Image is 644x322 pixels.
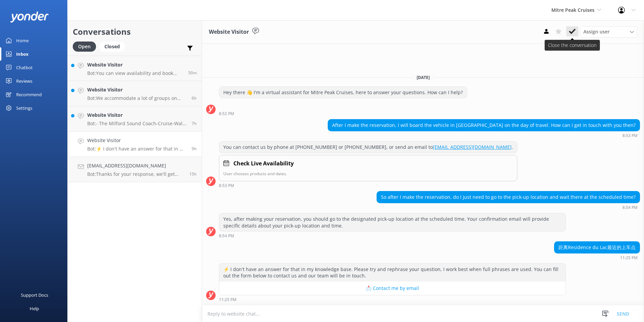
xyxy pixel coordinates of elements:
div: Sep 04 2025 08:53pm (UTC +12:00) Pacific/Auckland [219,183,517,188]
div: Assign User [580,26,637,37]
div: Hey there 👋 I'm a virtual assistant for Mitre Peak Cruises, here to answer your questions. How ca... [219,87,467,98]
div: Yes, after making your reservation, you should go to the designated pick-up location at the sched... [219,213,566,231]
span: [DATE] [413,75,434,80]
span: Sep 04 2025 11:25pm (UTC +12:00) Pacific/Auckland [192,146,197,152]
a: Open [73,43,99,50]
div: So after I make the reservation, do I just need to go to the pick-up location and wait there at t... [377,191,640,203]
a: [EMAIL_ADDRESS][DOMAIN_NAME] [433,144,512,150]
div: After I make the reservation, I will board the vehicle in [GEOGRAPHIC_DATA] on the day of travel.... [328,119,640,131]
span: Sep 05 2025 02:52am (UTC +12:00) Pacific/Auckland [192,95,197,101]
button: 📩 Contact me by email [219,281,566,295]
div: ⚡ I don't have an answer for that in my knowledge base. Please try and rephrase your question, I ... [219,264,566,281]
div: Inbox [16,47,29,61]
a: Website VisitorBot:⚡ I don't have an answer for that in my knowledge base. Please try and rephras... [68,132,202,157]
strong: 8:53 PM [622,134,638,138]
strong: 8:54 PM [219,234,234,238]
div: Sep 04 2025 08:53pm (UTC +12:00) Pacific/Auckland [328,133,640,138]
h2: Conversations [73,25,197,38]
span: Sep 05 2025 08:09am (UTC +12:00) Pacific/Auckland [188,70,197,76]
strong: 8:52 PM [219,112,234,116]
div: Recommend [16,88,42,101]
div: Sep 04 2025 08:54pm (UTC +12:00) Pacific/Auckland [219,233,566,238]
div: Sep 04 2025 08:52pm (UTC +12:00) Pacific/Auckland [219,111,467,116]
div: Sep 04 2025 11:25pm (UTC +12:00) Pacific/Auckland [554,255,640,260]
strong: 8:54 PM [622,206,638,210]
div: Settings [16,101,32,115]
h4: Website Visitor [87,86,187,93]
p: Bot: You can view availability and book online at [URL][DOMAIN_NAME]. [87,70,183,76]
h4: Check Live Availability [233,159,294,168]
div: Chatbot [16,61,33,74]
div: Open [73,42,96,52]
div: Reviews [16,74,32,88]
div: Sep 04 2025 08:54pm (UTC +12:00) Pacific/Auckland [377,205,640,210]
div: You can contact us by phone at [PHONE_NUMBER] or [PHONE_NUMBER], or send an email to . [219,141,517,153]
h4: Website Visitor [87,61,183,69]
a: Closed [99,43,128,50]
div: Help [30,302,39,315]
span: Assign user [583,28,610,35]
div: Support Docs [21,288,48,302]
div: Home [16,34,29,47]
h4: Website Visitor [87,137,187,144]
a: Website VisitorBot:We accommodate a lot of groups on cruises and packaged experiences and may be ... [68,81,202,106]
h4: [EMAIL_ADDRESS][DOMAIN_NAME] [87,162,184,169]
p: Bot: - The Milford Sound Coach-Cruise-Walk from [GEOGRAPHIC_DATA] includes a scenic drive with si... [87,120,187,127]
div: Sep 04 2025 11:25pm (UTC +12:00) Pacific/Auckland [219,297,566,302]
strong: 11:25 PM [219,298,236,302]
a: [EMAIL_ADDRESS][DOMAIN_NAME]Bot:Thanks for your response, we'll get back to you as soon as we can... [68,157,202,182]
a: Website VisitorBot:- The Milford Sound Coach-Cruise-Walk from [GEOGRAPHIC_DATA] includes a scenic... [68,106,202,132]
a: Website VisitorBot:You can view availability and book online at [URL][DOMAIN_NAME].50m [68,56,202,81]
h4: Website Visitor [87,111,187,119]
h3: Website Visitor [209,28,249,36]
img: yonder-white-logo.png [10,11,49,23]
div: 距离Residence du Lac最近的上车点 [554,242,640,253]
strong: 8:53 PM [219,184,234,188]
p: Bot: We accommodate a lot of groups on cruises and packaged experiences and may be able to offer ... [87,95,187,101]
div: Closed [99,42,125,52]
p: User chooses products and dates. [223,170,513,177]
span: Sep 04 2025 05:36pm (UTC +12:00) Pacific/Auckland [189,171,197,177]
p: Bot: ⚡ I don't have an answer for that in my knowledge base. Please try and rephrase your questio... [87,146,187,152]
span: Sep 05 2025 01:37am (UTC +12:00) Pacific/Auckland [192,120,197,126]
span: Mitre Peak Cruises [551,7,594,13]
strong: 11:25 PM [620,256,638,260]
p: Bot: Thanks for your response, we'll get back to you as soon as we can during opening hours. [87,171,184,177]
